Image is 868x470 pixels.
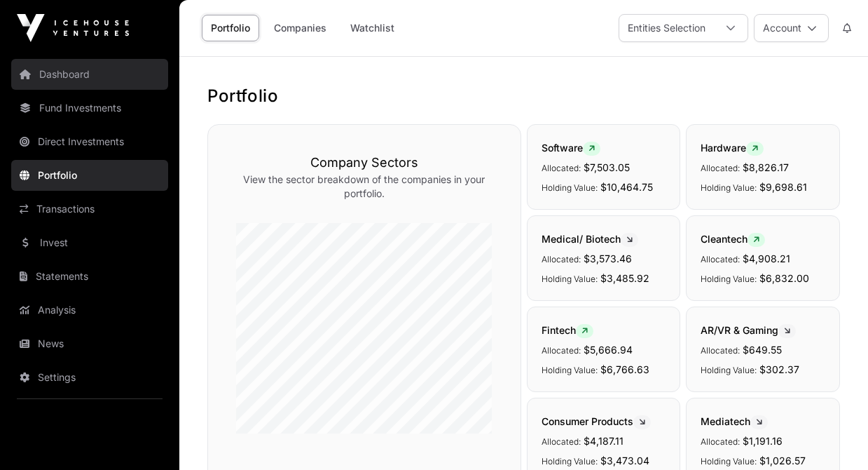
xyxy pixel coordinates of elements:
[701,365,757,375] span: Holding Value:
[11,227,168,258] a: Invest
[759,455,806,466] span: $1,026.57
[600,363,649,375] span: $6,766.63
[11,261,168,292] a: Statements
[236,153,492,173] h3: Company Sectors
[542,436,581,447] span: Allocated:
[701,233,765,245] span: Cleantech
[584,435,624,447] span: $4,187.11
[11,194,168,224] a: Transactions
[17,14,129,42] img: Icehouse Ventures Logo
[207,85,840,107] h1: Portfolio
[542,456,598,466] span: Holding Value:
[701,345,740,356] span: Allocated:
[11,160,168,191] a: Portfolio
[202,15,259,41] a: Portfolio
[11,126,168,157] a: Direct Investments
[542,274,598,284] span: Holding Value:
[759,272,809,284] span: $6,832.00
[542,182,598,193] span: Holding Value:
[743,435,783,447] span: $1,191.16
[584,161,630,173] span: $7,503.05
[542,415,651,427] span: Consumer Products
[584,344,633,356] span: $5,666.94
[584,253,632,264] span: $3,573.46
[701,324,796,336] span: AR/VR & Gaming
[759,181,807,193] span: $9,698.61
[759,363,799,375] span: $302.37
[542,254,581,264] span: Allocated:
[798,403,868,470] iframe: Chat Widget
[11,295,168,325] a: Analysis
[265,15,336,41] a: Companies
[701,182,757,193] span: Holding Value:
[701,415,768,427] span: Mediatech
[11,59,168,90] a: Dashboard
[600,181,653,193] span: $10,464.75
[619,15,714,41] div: Entities Selection
[600,455,649,466] span: $3,473.04
[743,161,789,173] span: $8,826.17
[600,272,649,284] span: $3,485.92
[542,142,600,154] span: Software
[701,254,740,264] span: Allocated:
[341,15,404,41] a: Watchlist
[542,365,598,375] span: Holding Value:
[11,362,168,393] a: Settings
[701,142,764,154] span: Hardware
[236,173,492,201] p: View the sector breakdown of the companies in your portfolio.
[701,456,757,466] span: Holding Value:
[11,93,168,123] a: Fund Investments
[754,14,829,42] button: Account
[701,163,740,173] span: Allocated:
[11,328,168,359] a: News
[701,274,757,284] span: Holding Value:
[743,344,782,356] span: $649.55
[743,253,790,264] span: $4,908.21
[542,233,638,245] span: Medical/ Biotech
[542,324,593,336] span: Fintech
[542,163,581,173] span: Allocated:
[542,345,581,356] span: Allocated:
[701,436,740,447] span: Allocated:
